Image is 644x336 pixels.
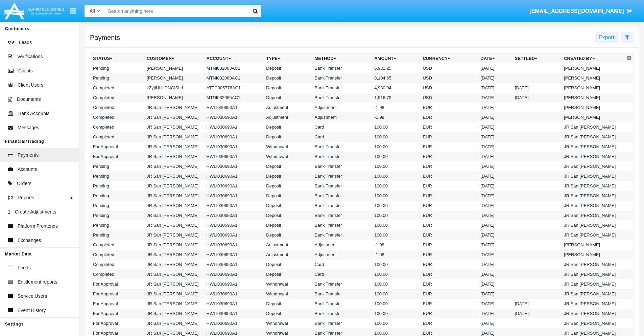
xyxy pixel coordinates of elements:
[561,161,625,171] td: JR San [PERSON_NAME]
[263,142,312,152] td: Withdrawal
[420,93,478,103] td: USD
[478,63,512,73] td: [DATE]
[420,230,478,240] td: EUR
[17,180,31,187] span: Orders
[144,161,204,171] td: JR San [PERSON_NAME]
[263,318,312,328] td: Withdrawal
[372,161,420,171] td: 100.00
[90,53,144,64] th: Status
[144,279,204,289] td: JR San [PERSON_NAME]
[3,1,65,21] img: Logo image
[420,309,478,318] td: EUR
[144,318,204,328] td: JR San [PERSON_NAME]
[312,132,372,142] td: Card
[312,260,372,269] td: Card
[144,250,204,260] td: JR San [PERSON_NAME]
[204,112,264,122] td: HWLI030690A1
[372,318,420,328] td: 100.00
[144,269,204,279] td: JR San [PERSON_NAME]
[420,299,478,309] td: EUR
[478,289,512,299] td: [DATE]
[90,289,144,299] td: For Approval
[478,191,512,201] td: [DATE]
[529,8,624,14] span: [EMAIL_ADDRESS][DOMAIN_NAME]
[420,191,478,201] td: EUR
[18,278,57,286] span: Entitlement reports
[478,152,512,161] td: [DATE]
[312,122,372,132] td: Card
[144,230,204,240] td: JR San [PERSON_NAME]
[312,152,372,161] td: Bank Transfer
[263,73,312,83] td: Deposit
[144,83,204,93] td: kZyjIUHzDNGlSLd
[478,309,512,318] td: [DATE]
[144,53,204,64] th: Customer
[18,82,43,89] span: Client Users
[90,210,144,220] td: Pending
[90,73,144,83] td: Pending
[85,7,105,15] a: All
[561,299,625,309] td: JR San [PERSON_NAME]
[561,132,625,142] td: JR San [PERSON_NAME]
[312,299,372,309] td: Bank Transfer
[478,161,512,171] td: [DATE]
[561,260,625,269] td: JR San [PERSON_NAME]
[420,269,478,279] td: EUR
[263,161,312,171] td: Deposit
[18,264,31,271] span: Feeds
[18,67,33,74] span: Clients
[372,171,420,181] td: 100.00
[420,53,478,64] th: Currency
[90,269,144,279] td: Completed
[204,220,264,230] td: HWLI030690A1
[420,240,478,250] td: EUR
[144,299,204,309] td: JR San [PERSON_NAME]
[144,309,204,318] td: JR San [PERSON_NAME]
[90,142,144,152] td: For Approval
[478,93,512,103] td: [DATE]
[561,93,625,103] td: [PERSON_NAME]
[372,210,420,220] td: 100.00
[561,210,625,220] td: JR San [PERSON_NAME]
[372,289,420,299] td: 100.00
[90,93,144,103] td: Completed
[18,110,50,117] span: Bank Accounts
[420,152,478,161] td: EUR
[144,93,204,103] td: [PERSON_NAME]
[372,53,420,64] th: Amount
[263,230,312,240] td: Deposit
[204,230,264,240] td: HWLI030690A1
[561,152,625,161] td: JR San [PERSON_NAME]
[312,201,372,210] td: Bank Transfer
[263,181,312,191] td: Deposit
[90,318,144,328] td: For Approval
[372,112,420,122] td: -1.98
[561,142,625,152] td: JR San [PERSON_NAME]
[478,181,512,191] td: [DATE]
[263,299,312,309] td: Deposit
[312,142,372,152] td: Bank Transfer
[372,103,420,112] td: -1.98
[561,73,625,83] td: [PERSON_NAME]
[263,210,312,220] td: Deposit
[420,210,478,220] td: EUR
[420,161,478,171] td: EUR
[478,142,512,152] td: [DATE]
[263,260,312,269] td: Deposit
[90,181,144,191] td: Pending
[90,191,144,201] td: Pending
[372,201,420,210] td: 100.00
[372,230,420,240] td: 100.00
[144,152,204,161] td: JR San [PERSON_NAME]
[478,122,512,132] td: [DATE]
[312,318,372,328] td: Bank Transfer
[263,279,312,289] td: Withdrawal
[90,103,144,112] td: Completed
[561,201,625,210] td: JR San [PERSON_NAME]
[263,309,312,318] td: Deposit
[372,299,420,309] td: 100.00
[372,309,420,318] td: 100.00
[312,53,372,64] th: Method
[561,191,625,201] td: JR San [PERSON_NAME]
[90,309,144,318] td: For Approval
